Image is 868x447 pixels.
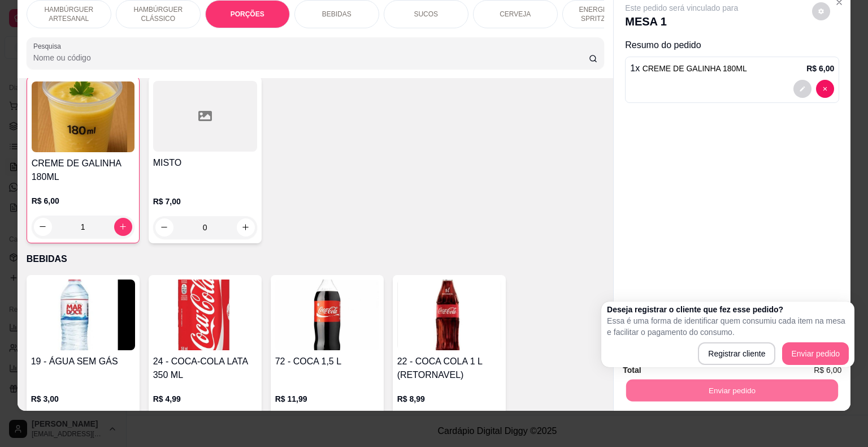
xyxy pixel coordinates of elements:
h4: 24 - COCA-COLA LATA 350 ML [153,355,257,382]
input: Pesquisa [33,52,589,63]
p: HAMBÚRGUER CLÁSSICO [125,5,191,23]
p: R$ 11,99 [275,393,379,405]
p: Resumo do pedido [625,38,839,52]
strong: Total [623,366,641,375]
h4: 22 - COCA COLA 1 L (RETORNAVEL) [397,355,501,382]
button: Enviar pedido [782,342,849,365]
img: product-image [275,280,379,350]
button: Registrar cliente [698,342,775,365]
p: R$ 6,00 [806,63,834,74]
img: product-image [31,280,135,350]
h4: CREME DE GALINHA 180ML [32,157,134,184]
label: Pesquisa [33,41,65,51]
p: R$ 7,00 [153,196,257,207]
p: ENERGÉTICO E SPRITZ DRINK [572,5,637,23]
p: BEBIDAS [27,252,605,266]
img: product-image [153,280,257,350]
button: Enviar pedido [626,380,838,402]
button: decrease-product-quantity [793,80,811,98]
p: Este pedido será vinculado para [625,2,738,14]
p: SUCOS [414,10,438,19]
p: R$ 8,99 [397,393,501,405]
h2: Deseja registrar o cliente que fez esse pedido? [607,304,849,315]
img: product-image [397,280,501,350]
img: product-image [32,81,134,152]
span: R$ 6,00 [814,364,841,376]
button: increase-product-quantity [237,218,255,237]
p: R$ 4,99 [153,393,257,405]
p: HAMBÚRGUER ARTESANAL [36,5,102,23]
button: decrease-product-quantity [812,2,830,20]
p: R$ 3,00 [31,393,135,405]
h4: MISTO [153,156,257,170]
button: decrease-product-quantity [155,218,173,237]
h4: 72 - COCA 1,5 L [275,355,379,368]
button: decrease-product-quantity [816,80,834,98]
p: CERVEJA [500,10,531,19]
p: R$ 6,00 [32,195,134,207]
p: PORÇÕES [231,10,264,19]
p: MESA 1 [625,14,738,29]
button: decrease-product-quantity [34,218,52,236]
p: 1 x [630,62,747,75]
p: BEBIDAS [322,10,351,19]
p: Essa é uma forma de identificar quem consumiu cada item na mesa e facilitar o pagamento do consumo. [607,315,849,338]
button: increase-product-quantity [114,218,132,236]
h4: 19 - ÁGUA SEM GÁS [31,355,135,368]
span: CREME DE GALINHA 180ML [643,64,747,73]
